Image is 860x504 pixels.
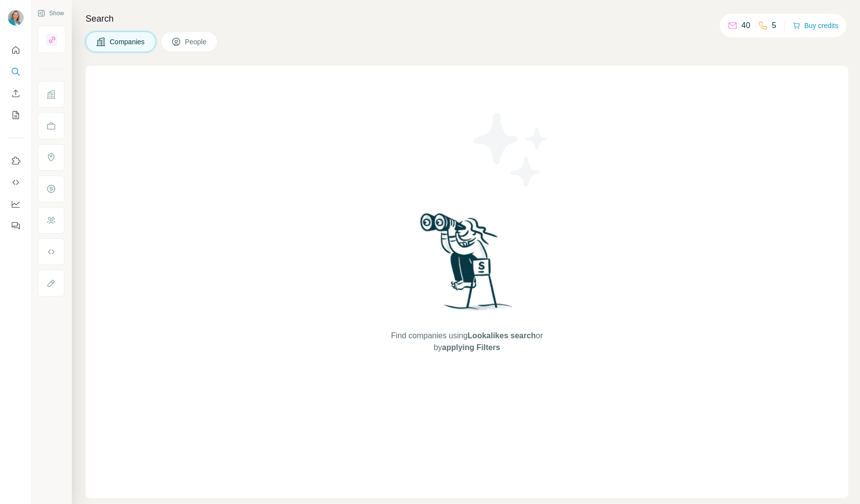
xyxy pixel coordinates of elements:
[8,85,24,102] button: Enrich CSV
[86,12,848,26] h4: Search
[467,105,555,194] img: Surfe Illustration - Stars
[416,210,518,320] img: Surfe Illustration - Woman searching with binoculars
[388,330,546,354] span: Find companies using or by
[8,41,24,59] button: Quick start
[442,343,500,352] span: applying Filters
[467,331,536,340] span: Lookalikes search
[772,20,776,31] p: 5
[8,152,24,170] button: Use Surfe on LinkedIn
[8,174,24,191] button: Use Surfe API
[741,20,750,31] p: 40
[8,106,24,124] button: My lists
[8,10,24,26] img: Avatar
[110,37,146,47] span: Companies
[185,37,208,47] span: People
[793,19,838,32] button: Buy credits
[8,195,24,213] button: Dashboard
[8,63,24,81] button: Search
[8,217,24,235] button: Feedback
[31,6,71,21] button: Show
